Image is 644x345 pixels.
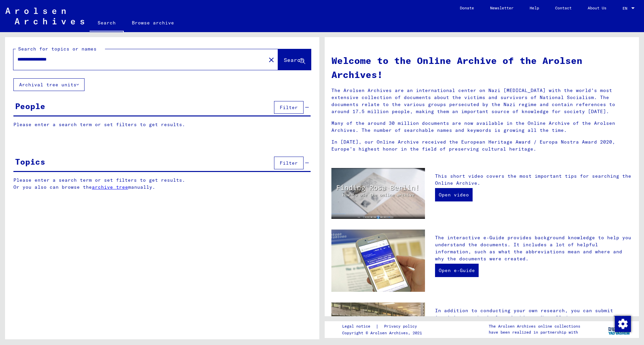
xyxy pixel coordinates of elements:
p: Copyright © Arolsen Archives, 2021 [342,330,425,336]
button: Clear [265,53,278,66]
div: | [342,323,425,330]
span: Filter [280,104,298,110]
img: yv_logo.png [607,321,632,338]
a: Search [90,15,124,32]
div: People [15,100,45,112]
p: The Arolsen Archives online collections [489,323,580,329]
img: Change consent [615,316,631,332]
span: EN [623,6,630,11]
p: The interactive e-Guide provides background knowledge to help you understand the documents. It in... [435,234,632,262]
span: Filter [280,160,298,166]
div: Topics [15,156,45,168]
button: Search [278,49,311,70]
p: have been realized in partnership with [489,329,580,335]
a: Open e-Guide [435,264,479,277]
mat-label: Search for topics or names [18,46,97,52]
p: In [DATE], our Online Archive received the European Heritage Award / Europa Nostra Award 2020, Eu... [331,139,632,153]
button: Filter [274,101,304,114]
a: Privacy policy [379,323,425,330]
p: In addition to conducting your own research, you can submit inquiries to the Arolsen Archives. No... [435,307,632,335]
p: Please enter a search term or set filters to get results. [13,121,311,128]
img: Arolsen_neg.svg [5,8,84,24]
p: The Arolsen Archives are an international center on Nazi [MEDICAL_DATA] with the world’s most ext... [331,87,632,115]
img: video.jpg [331,168,425,219]
a: Legal notice [342,323,376,330]
a: Browse archive [124,15,182,31]
p: This short video covers the most important tips for searching the Online Archive. [435,173,632,187]
a: Open video [435,188,473,201]
span: Search [284,57,304,63]
mat-icon: close [267,56,275,64]
a: archive tree [92,184,128,190]
p: Many of the around 30 million documents are now available in the Online Archive of the Arolsen Ar... [331,120,632,134]
button: Filter [274,157,304,169]
p: Please enter a search term or set filters to get results. Or you also can browse the manually. [13,177,311,191]
button: Archival tree units [13,78,85,91]
div: Change consent [614,316,631,332]
h1: Welcome to the Online Archive of the Arolsen Archives! [331,54,632,82]
img: eguide.jpg [331,230,425,292]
